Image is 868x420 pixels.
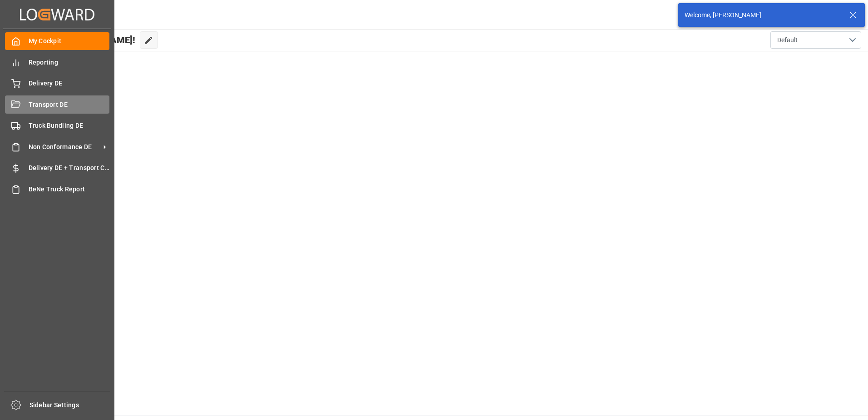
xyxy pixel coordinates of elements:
span: Delivery DE + Transport Cost [29,163,110,173]
span: Reporting [29,58,110,67]
span: Truck Bundling DE [29,121,110,130]
span: BeNe Truck Report [29,185,110,194]
a: Transport DE [5,95,109,113]
a: Delivery DE + Transport Cost [5,159,109,177]
div: Welcome, [PERSON_NAME] [685,10,841,20]
a: BeNe Truck Report [5,180,109,198]
a: Reporting [5,53,109,71]
a: Truck Bundling DE [5,117,109,135]
button: open menu [770,31,861,49]
span: Transport DE [29,100,110,110]
span: Sidebar Settings [30,400,111,410]
span: My Cockpit [29,36,110,46]
a: Delivery DE [5,75,109,92]
span: Non Conformance DE [29,142,100,152]
span: Default [777,35,798,45]
a: My Cockpit [5,32,109,50]
span: Hello [PERSON_NAME]! [38,31,135,49]
span: Delivery DE [29,79,110,88]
